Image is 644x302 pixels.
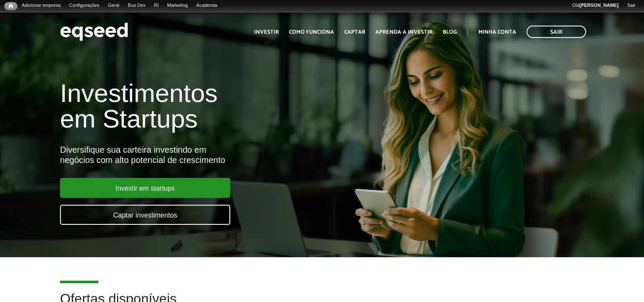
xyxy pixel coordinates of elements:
a: Captar [344,29,365,35]
strong: [PERSON_NAME] [579,3,618,8]
a: Como funciona [289,29,334,35]
div: Diversifique sua carteira investindo em negócios com alto potencial de crescimento [60,145,369,165]
a: Sair [623,2,640,9]
a: Marketing [163,2,192,9]
a: Aprenda a investir [375,29,432,35]
a: Olá[PERSON_NAME] [568,2,623,9]
a: Sair [527,26,586,38]
a: Geral [103,2,123,9]
a: Minha conta [478,29,516,35]
span: Início [9,3,13,9]
a: Investir em startups [60,178,230,198]
a: Captar investimentos [60,205,230,225]
a: Bus Dev [123,2,150,9]
h1: Investimentos em Startups [60,81,369,132]
a: Início [4,2,17,10]
a: Configurações [65,2,104,9]
a: Blog [443,29,457,35]
a: Academia [192,2,221,9]
a: Adicionar empresa [17,2,65,9]
img: EqSeed [60,20,128,43]
a: Investir [254,29,279,35]
a: RI [150,2,163,9]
